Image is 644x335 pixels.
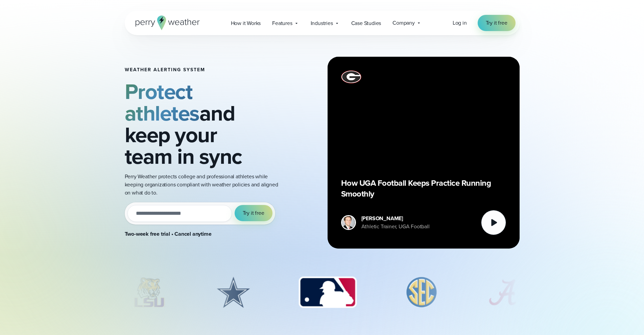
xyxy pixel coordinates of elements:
span: Try it free [243,209,264,217]
button: Try it free [235,205,272,221]
div: Athletic Trainer, UGA Football [361,223,430,231]
img: %E2%9C%85-SEC.svg [396,276,448,309]
a: Log in [453,19,467,27]
img: %E2%9C%85-Dallas-Cowboys.svg [207,276,259,309]
div: slideshow [125,276,520,313]
div: 5 of 8 [480,276,525,309]
strong: Two-week free trial • Cancel anytime [125,230,212,238]
a: Case Studies [345,16,387,30]
div: 2 of 8 [207,276,259,309]
img: Louisiana-State-University.svg [124,276,175,309]
div: 1 of 8 [124,276,175,309]
div: [PERSON_NAME] [361,214,430,223]
span: Company [392,19,415,27]
a: How it Works [225,16,267,30]
p: Perry Weather protects college and professional athletes while keeping organizations compliant wi... [125,173,283,197]
p: How UGA Football Keeps Practice Running Smoothly [341,178,506,199]
div: 3 of 8 [292,276,363,309]
h2: and keep your team in sync [125,81,283,167]
span: Log in [453,19,467,27]
span: Try it free [486,19,507,27]
span: Case Studies [351,19,381,27]
img: University-of-Alabama.svg [480,276,525,309]
span: Industries [311,19,333,27]
div: 4 of 8 [396,276,448,309]
a: Try it free [478,15,516,31]
img: MLB.svg [292,276,363,309]
strong: Protect athletes [125,76,199,129]
h1: Weather Alerting System [125,67,283,73]
span: How it Works [231,19,261,27]
span: Features [272,19,292,27]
